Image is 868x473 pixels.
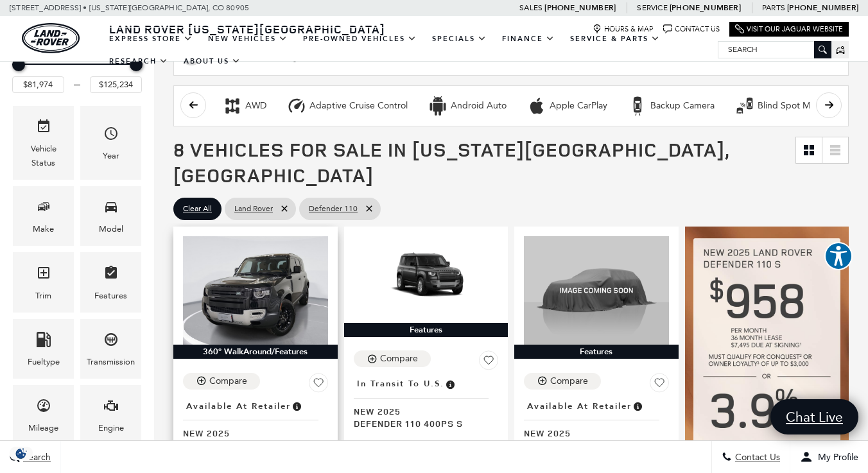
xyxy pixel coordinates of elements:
[524,236,669,345] img: 2025 LAND ROVER Defender 110 S
[22,23,80,53] a: land-rover
[354,236,499,318] img: 2025 LAND ROVER Defender 110 400PS S
[650,100,715,112] div: Backup Camera
[103,149,119,163] div: Year
[103,262,119,288] span: Features
[824,242,853,270] button: Explore your accessibility options
[527,96,546,116] div: Apple CarPlay
[287,96,306,116] div: Adaptive Cruise Control
[813,452,858,463] span: My Profile
[357,377,444,391] span: In Transit to U.S.
[13,186,74,246] div: MakeMake
[758,100,835,112] div: Blind Spot Monitor
[176,50,248,73] a: About Us
[183,427,318,439] span: New 2025
[735,24,843,34] a: Visit Our Jaguar Website
[762,3,785,12] span: Parts
[103,123,119,149] span: Year
[101,21,393,37] a: Land Rover [US_STATE][GEOGRAPHIC_DATA]
[173,136,729,188] span: 8 Vehicles for Sale in [US_STATE][GEOGRAPHIC_DATA], [GEOGRAPHIC_DATA]
[291,399,302,413] span: Vehicle is in stock and ready for immediate delivery. Due to demand, availability is subject to c...
[13,319,74,379] div: FueltypeFueltype
[514,345,679,359] div: Features
[13,106,74,180] div: VehicleVehicle Status
[6,447,36,460] section: Click to Open Cookie Consent Modal
[309,373,328,397] button: Save Vehicle
[33,222,54,236] div: Make
[628,96,647,116] div: Backup Camera
[451,100,507,112] div: Android Auto
[98,421,124,435] div: Engine
[770,399,858,434] a: Chat Live
[12,58,25,71] div: Minimum Price
[796,137,822,163] a: Grid View
[494,28,562,50] a: Finance
[280,92,415,119] button: Adaptive Cruise ControlAdaptive Cruise Control
[621,92,722,119] button: Backup CameraBackup Camera
[632,399,643,413] span: Vehicle is in stock and ready for immediate delivery. Due to demand, availability is subject to c...
[80,319,141,379] div: TransmissionTransmission
[101,50,176,73] a: Research
[519,3,542,12] span: Sales
[28,355,60,369] div: Fueltype
[520,92,614,119] button: Apple CarPlayApple CarPlay
[216,92,273,119] button: AWDAWD
[103,395,119,421] span: Engine
[36,395,51,421] span: Mileage
[790,441,868,473] button: Open user profile menu
[728,92,842,119] button: Blind Spot MonitorBlind Spot Monitor
[36,116,51,142] span: Vehicle
[524,427,659,439] span: New 2025
[354,417,489,429] span: Defender 110 400PS S
[234,201,273,217] span: Land Rover
[80,385,141,445] div: EngineEngine
[12,76,64,93] input: Minimum
[562,28,668,50] a: Service & Parts
[309,100,408,112] div: Adaptive Cruise Control
[479,350,498,375] button: Save Vehicle
[650,373,669,397] button: Save Vehicle
[90,76,142,93] input: Maximum
[550,375,588,387] div: Compare
[22,142,64,170] div: Vehicle Status
[524,373,601,390] button: Compare Vehicle
[344,323,508,337] div: Features
[544,3,616,13] a: [PHONE_NUMBER]
[421,92,514,119] button: Android AutoAndroid Auto
[670,3,741,13] a: [PHONE_NUMBER]
[101,28,200,50] a: EXPRESS STORE
[36,196,51,222] span: Make
[28,421,58,435] div: Mileage
[36,262,51,288] span: Trim
[309,201,358,217] span: Defender 110
[524,439,659,451] span: Defender 110 S
[593,24,654,34] a: Hours & Map
[354,405,489,417] span: New 2025
[183,373,260,390] button: Compare Vehicle
[22,23,80,53] img: Land Rover
[101,28,718,73] nav: Main Navigation
[80,186,141,246] div: ModelModel
[103,329,119,355] span: Transmission
[35,289,51,303] div: Trim
[12,54,142,93] div: Price
[183,397,328,451] a: Available at RetailerNew 2025Defender 110 S
[735,96,754,116] div: Blind Spot Monitor
[732,452,780,463] span: Contact Us
[109,21,385,37] span: Land Rover [US_STATE][GEOGRAPHIC_DATA]
[180,92,206,118] button: scroll left
[223,96,242,116] div: AWD
[13,252,74,312] div: TrimTrim
[663,24,720,34] a: Contact Us
[354,375,499,429] a: In Transit to U.S.New 2025Defender 110 400PS S
[173,345,338,359] div: 360° WalkAround/Features
[787,3,858,13] a: [PHONE_NUMBER]
[295,28,424,50] a: Pre-Owned Vehicles
[428,96,447,116] div: Android Auto
[816,92,842,118] button: scroll right
[200,28,295,50] a: New Vehicles
[80,106,141,180] div: YearYear
[183,236,328,345] img: 2025 LAND ROVER Defender 110 S
[245,100,266,112] div: AWD
[99,222,123,236] div: Model
[183,439,318,451] span: Defender 110 S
